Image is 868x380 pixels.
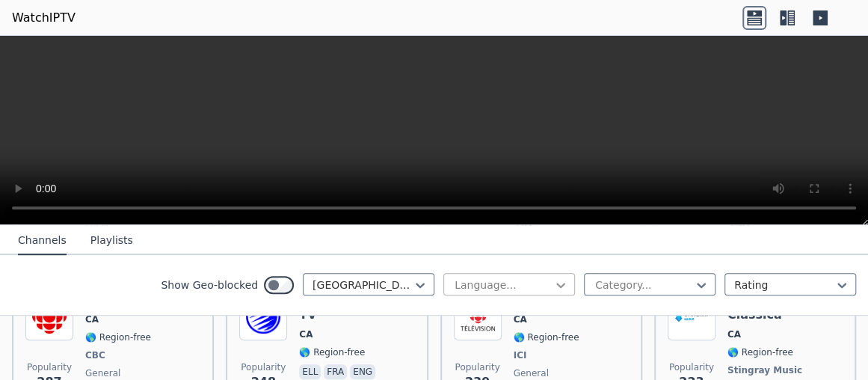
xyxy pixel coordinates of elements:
span: Popularity [241,361,286,373]
span: 🌎 Region-free [514,331,579,343]
label: Show Geo-blocked [161,278,258,292]
span: CA [85,313,99,325]
span: ICI [514,349,527,361]
span: 🌎 Region-free [299,346,365,358]
p: fra [324,364,347,379]
button: Channels [18,227,67,255]
span: CA [727,328,741,340]
button: Playlists [90,227,133,255]
span: CA [299,328,313,340]
img: Montreal Greek TV [239,292,287,340]
img: CBXT-DT [25,292,73,340]
p: eng [350,364,375,379]
img: Stingray Classica [668,292,715,340]
img: CJBR-DT [454,292,502,340]
span: Popularity [669,361,714,373]
span: 🌎 Region-free [727,346,793,358]
span: 🌎 Region-free [85,331,151,343]
span: CBC [85,349,105,361]
span: general [514,367,549,379]
span: Stingray Music [727,364,802,376]
p: ell [299,364,321,379]
span: CA [514,313,527,325]
span: Popularity [27,361,72,373]
span: general [85,367,120,379]
span: Popularity [455,361,499,373]
a: WatchIPTV [12,9,76,27]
